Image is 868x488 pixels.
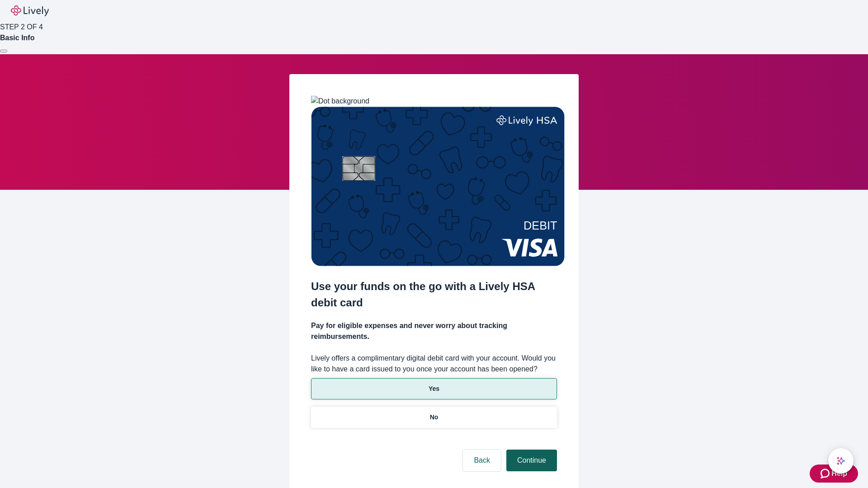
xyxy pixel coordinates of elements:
p: No [430,413,439,422]
img: Debit card [311,107,565,266]
button: No [311,407,557,428]
p: Yes [429,384,439,394]
svg: Zendesk support icon [821,468,831,479]
h2: Use your funds on the go with a Lively HSA debit card [311,278,557,311]
button: Yes [311,378,557,399]
label: Lively offers a complimentary digital debit card with your account. Would you like to have a card... [311,353,557,375]
img: Dot background [311,96,369,107]
svg: Lively AI Assistant [836,456,845,465]
span: Help [831,468,847,479]
h4: Pay for eligible expenses and never worry about tracking reimbursements. [311,320,557,342]
button: Continue [506,450,557,471]
img: Lively [11,5,49,16]
button: chat [828,448,854,474]
button: Back [463,450,501,471]
button: Zendesk support iconHelp [810,465,858,483]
